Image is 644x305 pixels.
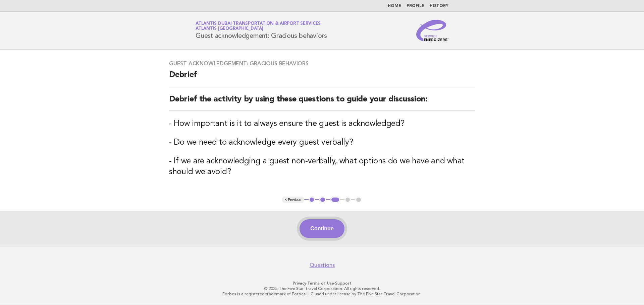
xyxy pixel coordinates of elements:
[196,27,263,31] span: Atlantis [GEOGRAPHIC_DATA]
[169,94,475,110] h2: Debrief the activity by using these questions to guide your discussion:
[293,281,306,286] a: Privacy
[117,286,527,291] p: © 2025 The Five Star Travel Corporation. All rights reserved.
[282,197,304,203] button: < Previous
[416,20,448,41] img: Service Energizers
[300,219,344,238] button: Continue
[169,156,475,177] h3: - If we are acknowledging a guest non-verbally, what options do we have and what should we avoid?
[407,4,424,8] a: Profile
[169,137,475,148] h3: - Do we need to acknowledge every guest verbally?
[430,4,448,8] a: History
[117,291,527,297] p: Forbes is a registered trademark of Forbes LLC used under license by The Five Star Travel Corpora...
[309,197,315,203] button: 1
[335,281,352,286] a: Support
[169,119,475,129] h3: - How important is it to always ensure the guest is acknowledged?
[388,4,401,8] a: Home
[169,70,475,86] h2: Debrief
[319,197,326,203] button: 2
[196,21,321,31] a: Atlantis Dubai Transportation & Airport ServicesAtlantis [GEOGRAPHIC_DATA]
[117,281,527,286] p: · ·
[330,197,340,203] button: 3
[196,22,327,39] h1: Guest acknowledgement: Gracious behaviors
[169,60,475,67] h3: Guest acknowledgement: Gracious behaviors
[310,262,335,269] a: Questions
[307,281,334,286] a: Terms of Use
